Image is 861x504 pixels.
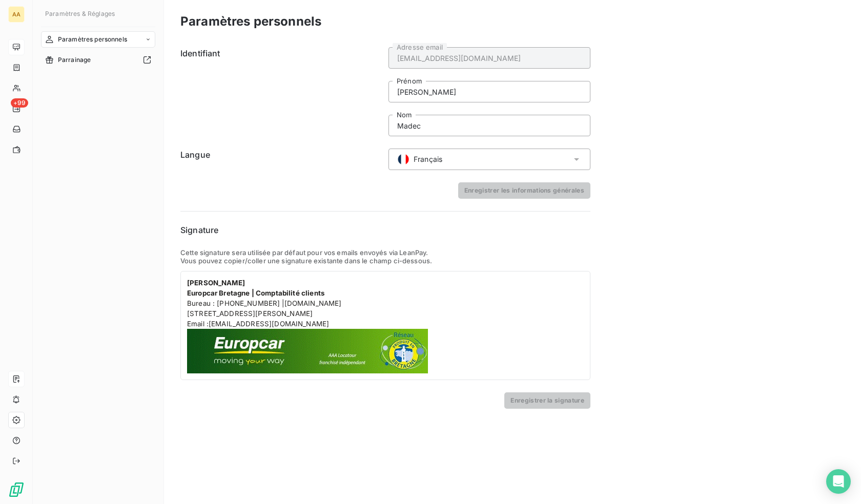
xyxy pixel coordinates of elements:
span: Paramètres & Réglages [45,10,115,17]
a: [EMAIL_ADDRESS][DOMAIN_NAME] [209,319,329,328]
span: Paramètres personnels [58,35,127,44]
span: [DOMAIN_NAME] [284,299,342,307]
h3: Paramètres personnels [180,12,321,31]
span: Bureau : [PHONE_NUMBER] | [187,299,284,307]
input: placeholder [388,81,590,102]
span: Parrainage [58,55,91,65]
input: placeholder [388,115,590,136]
a: Parrainage [41,52,155,68]
p: Vous pouvez copier/coller une signature existante dans le champ ci-dessous. [180,257,590,265]
h6: Signature [180,224,590,236]
span: [STREET_ADDRESS][PERSON_NAME] [187,309,313,318]
div: AA [8,6,25,23]
span: Europcar Bretagne | Comptabilité clients [187,289,324,297]
input: placeholder [388,47,590,69]
h6: Langue [180,149,382,170]
span: Email : [187,320,209,328]
a: [DOMAIN_NAME] [284,299,342,307]
span: +99 [11,98,28,108]
span: Français [414,154,442,164]
span: [PERSON_NAME] [187,279,245,287]
img: Logo LeanPay [8,481,25,498]
img: LOGO SIGNATURE [187,329,428,373]
h6: Identifiant [180,47,382,136]
button: Enregistrer les informations générales [458,182,590,199]
p: Cette signature sera utilisée par défaut pour vos emails envoyés via LeanPay. [180,248,590,257]
div: Open Intercom Messenger [826,469,851,494]
button: Enregistrer la signature [504,392,590,409]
